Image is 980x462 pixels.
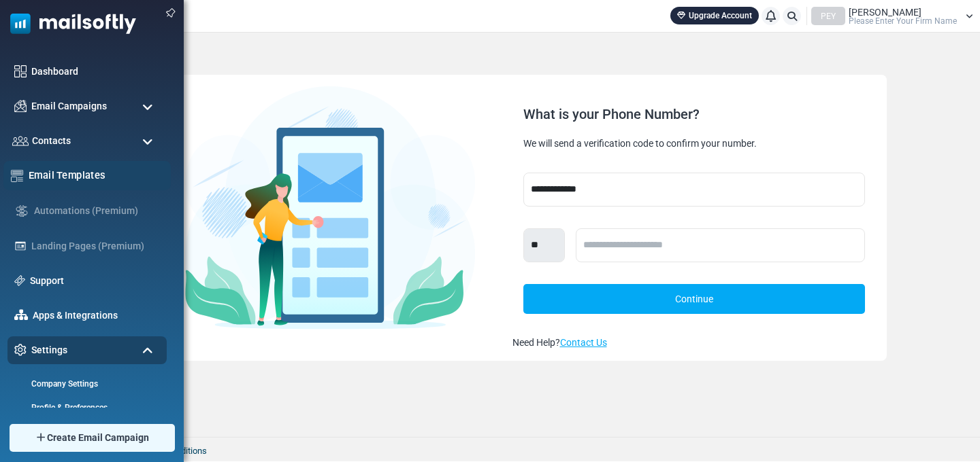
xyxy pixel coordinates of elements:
div: What is your Phone Number? [523,107,865,121]
a: Company Settings [7,378,163,390]
span: Create Email Campaign [47,431,149,445]
div: We will send a verification code to confirm your number. [523,137,865,151]
span: Please Enter Your Firm Name [849,17,957,25]
img: dashboard-icon.svg [14,65,27,77]
a: Support [30,274,160,288]
a: Email Templates [29,168,163,183]
img: campaigns-icon.png [14,100,27,112]
img: workflow.svg [14,203,29,219]
img: contacts-icon.svg [12,136,29,145]
a: Contact Us [560,337,607,348]
a: Continue [523,284,865,314]
a: PEY [PERSON_NAME] Please Enter Your Firm Name [811,7,973,25]
footer: 2025 [44,437,980,461]
span: Email Campaigns [31,99,107,113]
span: [PERSON_NAME] [849,7,921,17]
img: support-icon.svg [14,275,25,286]
span: Contacts [32,134,71,148]
img: landing_pages.svg [14,240,27,252]
img: email-templates-icon.svg [11,169,24,182]
img: settings-icon.svg [14,344,27,356]
a: Profile & Preferences [7,402,163,414]
a: Apps & Integrations [33,308,160,323]
div: PEY [811,7,845,25]
a: Upgrade Account [670,7,759,24]
a: Dashboard [31,65,160,79]
div: Need Help? [512,336,876,350]
span: Settings [31,343,67,357]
